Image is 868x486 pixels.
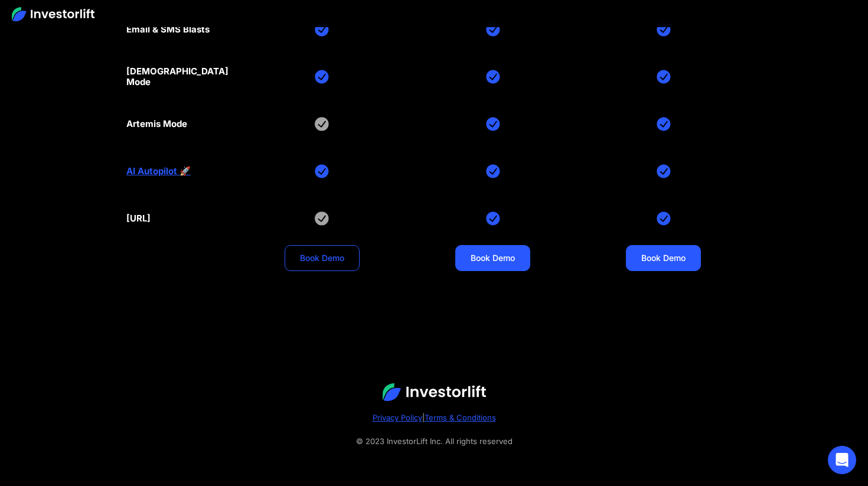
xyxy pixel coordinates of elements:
a: AI Autopilot 🚀 [126,166,191,177]
a: Book Demo [626,245,701,271]
div: Artemis Mode [126,119,187,129]
div: Email & SMS Blasts [126,24,210,35]
a: Privacy Policy [373,413,422,422]
div: [URL] [126,213,151,224]
a: Terms & Conditions [425,413,496,422]
a: Book Demo [455,245,530,271]
div: © 2023 InvestorLift Inc. All rights reserved [24,434,844,448]
div: [DEMOGRAPHIC_DATA] Mode [126,66,230,87]
div: Open Intercom Messenger [828,446,856,474]
div: | [24,410,844,425]
a: Book Demo [285,245,360,271]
